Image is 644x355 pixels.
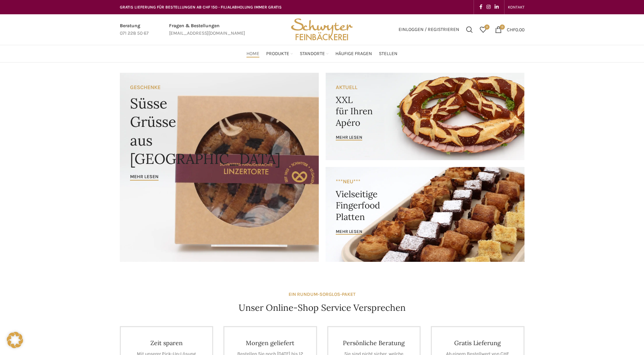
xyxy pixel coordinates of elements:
[120,5,282,10] span: GRATIS LIEFERUNG FÜR BESTELLUNGEN AB CHF 150 - FILIALABHOLUNG IMMER GRATIS
[239,302,406,314] h4: Unser Online-Shop Service Versprechen
[266,51,289,57] span: Produkte
[326,167,525,262] a: Banner link
[493,2,501,12] a: Linkedin social link
[442,339,513,347] h4: Gratis Lieferung
[508,5,525,10] span: KONTAKT
[326,73,525,160] a: Banner link
[476,23,490,36] div: Meine Wunschliste
[289,14,355,45] img: Bäckerei Schwyter
[476,23,490,36] a: 0
[338,339,410,347] h4: Persönliche Beratung
[500,24,505,30] span: 0
[504,0,528,14] div: Secondary navigation
[120,22,149,37] a: Infobox link
[395,23,463,36] a: Einloggen / Registrieren
[266,47,293,61] a: Produkte
[335,47,372,61] a: Häufige Fragen
[300,47,329,61] a: Standorte
[116,47,528,61] div: Main navigation
[120,73,319,262] a: Banner link
[508,0,525,14] a: KONTAKT
[289,291,355,297] strong: EIN RUNDUM-SORGLOS-PAKET
[235,339,306,347] h4: Morgen geliefert
[335,51,372,57] span: Häufige Fragen
[289,26,355,32] a: Site logo
[484,24,490,30] span: 0
[477,2,484,12] a: Facebook social link
[463,23,476,36] a: Suchen
[484,2,493,12] a: Instagram social link
[300,51,325,57] span: Standorte
[492,23,528,36] a: 0 CHF0.00
[379,51,398,57] span: Stellen
[246,47,259,61] a: Home
[246,51,259,57] span: Home
[131,339,202,347] h4: Zeit sparen
[399,27,459,32] span: Einloggen / Registrieren
[169,22,245,37] a: Infobox link
[507,27,515,32] span: CHF
[379,47,398,61] a: Stellen
[507,27,525,32] bdi: 0.00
